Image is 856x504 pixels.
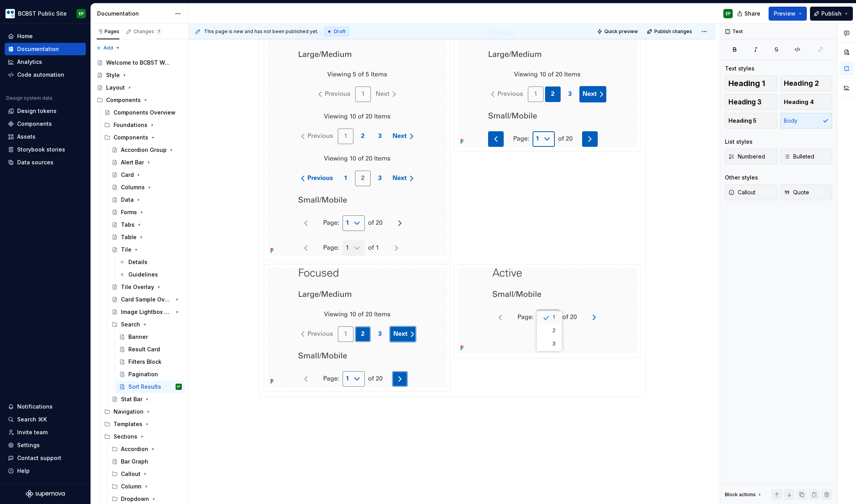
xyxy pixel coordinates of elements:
a: Style [94,69,185,81]
a: Analytics [5,56,86,68]
div: Components [94,94,185,106]
div: Components [106,96,141,104]
div: Components [114,134,148,141]
div: Table [121,233,137,241]
div: Documentation [17,45,59,53]
span: Callout [728,189,755,196]
a: Settings [5,439,86,451]
div: Accordion [121,445,148,453]
a: Columns [108,181,185,194]
a: Supernova Logo [26,490,65,498]
div: Columns [121,183,145,191]
span: Share [744,10,760,18]
a: Data sources [5,156,86,169]
span: Preview [774,10,796,18]
span: Publish [821,10,842,18]
div: Stat Bar [121,395,142,403]
a: Design tokens [5,105,86,117]
div: Tile Overlay [121,283,154,291]
span: Quote [784,189,809,196]
a: Stat Bar [108,393,185,405]
button: Quick preview [595,26,641,37]
div: Changes [133,28,162,35]
div: Components [101,131,185,144]
a: Tile [108,243,185,256]
div: Welcome to BCBST Web [106,59,170,67]
span: Heading 3 [728,98,762,106]
button: Notifications [5,400,86,413]
div: Foundations [114,121,147,129]
button: Heading 3 [725,94,777,110]
a: Card Sample Overlay [108,293,185,306]
div: Search [108,318,185,331]
button: Quote [780,185,833,200]
div: Invite team [17,428,48,436]
div: EP [177,383,180,391]
div: Dropdown [121,495,149,503]
div: Tabs [121,221,135,229]
div: Code automation [17,71,64,79]
div: Design tokens [17,107,57,115]
button: Search ⌘K [5,413,86,426]
div: Components [17,120,52,128]
div: Style [106,71,120,79]
div: Documentation [97,10,171,18]
div: Block actions [725,492,756,498]
div: Sort Results [128,383,161,391]
div: Pagination [128,370,158,378]
div: Card Sample Overlay [121,296,172,303]
div: Column [108,480,185,493]
div: Help [17,467,30,475]
div: Templates [114,420,142,428]
button: Add [94,42,123,53]
button: Heading 4 [780,94,833,110]
button: Bulleted [780,149,833,164]
span: Publish changes [654,28,692,35]
a: Forms [108,206,185,219]
button: Heading 5 [725,113,777,129]
a: Storybook stories [5,143,86,156]
a: Banner [116,331,185,343]
a: Home [5,30,86,42]
div: Components Overview [114,109,176,116]
button: Numbered [725,149,777,164]
a: Components [5,118,86,130]
div: Storybook stories [17,146,65,153]
div: Accordion [108,443,185,455]
span: Heading 1 [728,79,765,87]
a: Filters Block [116,356,185,368]
div: Home [17,32,33,40]
button: Heading 2 [780,76,833,91]
div: Accordion Group [121,146,167,154]
a: Bar Graph [108,455,185,468]
div: Sections [114,433,137,441]
a: Guidelines [116,268,185,281]
div: Callout [121,470,140,478]
div: Navigation [114,408,144,416]
div: Contact support [17,454,61,462]
div: Sections [101,430,185,443]
div: Settings [17,441,40,449]
img: b44e7a6b-69a5-43df-ae42-963d7259159b.png [5,9,15,18]
div: Data sources [17,159,53,166]
a: Layout [94,81,185,94]
div: Templates [101,418,185,430]
div: Tile [121,246,131,254]
div: Layout [106,84,125,92]
div: Filters Block [128,358,162,366]
div: Bar Graph [121,458,148,465]
a: Image Lightbox Overlay [108,306,185,318]
button: Preview [769,7,807,21]
div: Navigation [101,405,185,418]
div: EP [79,11,84,17]
a: Result Card [116,343,185,356]
div: Analytics [17,58,42,66]
span: Bulleted [784,153,814,160]
a: Tabs [108,219,185,231]
a: Code automation [5,69,86,81]
a: Assets [5,130,86,143]
div: Callout [108,468,185,480]
a: Card [108,169,185,181]
div: BCBST Public Site [18,10,67,18]
button: Share [733,7,765,21]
